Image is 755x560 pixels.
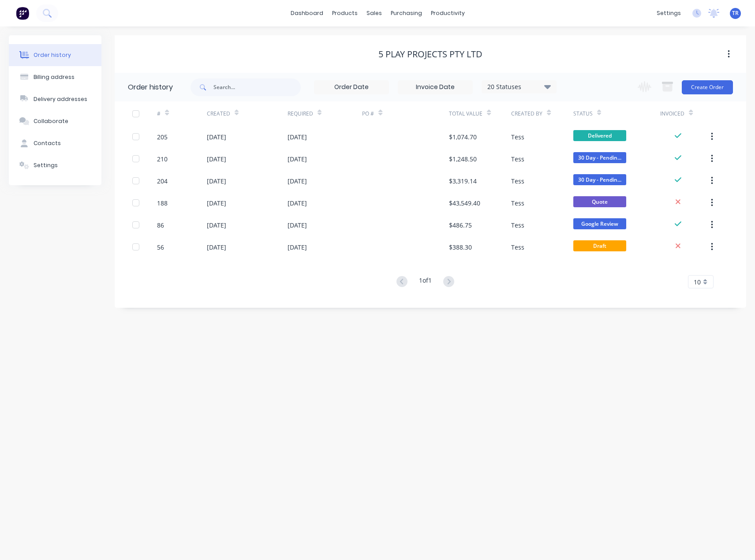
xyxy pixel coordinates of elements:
[9,88,101,110] button: Delivery addresses
[207,101,288,126] div: Created
[449,176,477,186] div: $3,319.14
[288,101,362,126] div: Required
[288,243,307,252] div: [DATE]
[16,7,29,20] img: Factory
[573,152,626,163] span: 30 Day - Pendin...
[362,7,386,20] div: sales
[207,198,226,208] div: [DATE]
[9,110,101,132] button: Collaborate
[157,154,168,164] div: 210
[9,44,101,66] button: Order history
[157,243,164,252] div: 56
[660,110,684,118] div: Invoiced
[732,9,739,17] span: TR
[386,7,426,20] div: purchasing
[328,7,362,20] div: products
[207,154,226,164] div: [DATE]
[511,243,524,252] div: Tess
[449,220,472,230] div: $486.75
[449,154,477,164] div: $1,248.50
[511,110,542,118] div: Created By
[511,176,524,186] div: Tess
[449,132,477,142] div: $1,074.70
[694,277,701,287] span: 10
[207,176,226,186] div: [DATE]
[573,130,626,141] span: Delivered
[288,198,307,208] div: [DATE]
[573,240,626,251] span: Draft
[362,110,374,118] div: PO #
[288,110,313,118] div: Required
[34,73,75,81] div: Billing address
[511,220,524,230] div: Tess
[157,110,161,118] div: #
[157,198,168,208] div: 188
[398,81,472,94] input: Invoice Date
[449,110,482,118] div: Total Value
[573,218,626,229] span: Google Review
[660,101,710,126] div: Invoiced
[157,220,164,230] div: 86
[34,117,68,125] div: Collaborate
[573,174,626,185] span: 30 Day - Pendin...
[449,243,472,252] div: $388.30
[9,66,101,88] button: Billing address
[213,78,301,96] input: Search...
[207,110,230,118] div: Created
[511,198,524,208] div: Tess
[128,82,173,93] div: Order history
[157,176,168,186] div: 204
[573,196,626,207] span: Quote
[682,80,733,94] button: Create Order
[652,7,685,20] div: settings
[286,7,328,20] a: dashboard
[314,81,389,94] input: Order Date
[573,101,660,126] div: Status
[34,139,61,147] div: Contacts
[288,176,307,186] div: [DATE]
[9,132,101,154] button: Contacts
[34,51,71,59] div: Order history
[34,161,58,169] div: Settings
[419,276,432,288] div: 1 of 1
[362,101,449,126] div: PO #
[288,132,307,142] div: [DATE]
[207,132,226,142] div: [DATE]
[426,7,469,20] div: productivity
[207,220,226,230] div: [DATE]
[288,220,307,230] div: [DATE]
[157,101,207,126] div: #
[482,82,556,92] div: 20 Statuses
[449,101,511,126] div: Total Value
[511,101,573,126] div: Created By
[449,198,480,208] div: $43,549.40
[9,154,101,176] button: Settings
[378,49,482,60] div: 5 Play Projects PTY LTD
[157,132,168,142] div: 205
[288,154,307,164] div: [DATE]
[511,132,524,142] div: Tess
[573,110,593,118] div: Status
[207,243,226,252] div: [DATE]
[511,154,524,164] div: Tess
[34,95,87,103] div: Delivery addresses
